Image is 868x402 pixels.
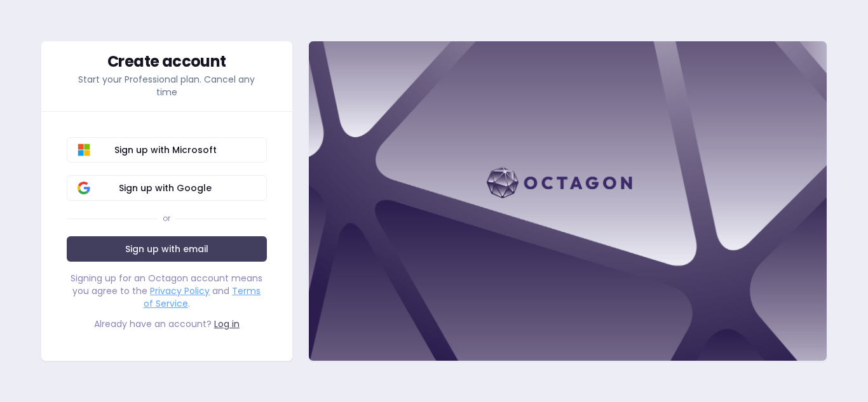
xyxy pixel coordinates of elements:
div: Signing up for an Octagon account means you agree to the and . [67,272,267,310]
a: Privacy Policy [150,285,210,297]
a: Terms of Service [144,285,261,310]
a: Sign up with email [67,236,267,262]
div: or [163,213,170,224]
button: Sign up with Google [67,175,267,201]
div: Already have an account? [67,318,267,330]
button: Sign up with Microsoft [67,137,267,163]
p: Start your Professional plan. Cancel any time [67,73,267,98]
span: Sign up with Google [75,182,256,194]
a: Log in [214,318,240,330]
span: Sign up with Microsoft [75,144,256,156]
div: Create account [67,54,267,69]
